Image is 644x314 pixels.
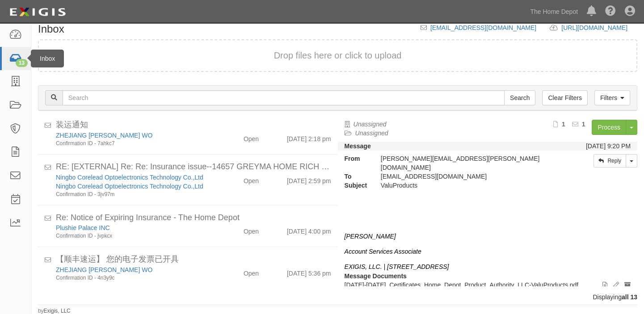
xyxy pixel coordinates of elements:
[430,24,536,31] a: [EMAIL_ADDRESS][DOMAIN_NAME]
[542,90,587,105] a: Clear Filters
[504,90,535,105] input: Search
[274,49,402,62] button: Drop files here or click to upload
[526,3,582,21] a: The Home Depot
[287,265,331,278] div: [DATE] 5:36 pm
[613,282,619,289] i: Edit document
[244,223,259,236] div: Open
[56,183,203,190] a: Ningbo Corelead Optoelectronics Technology Co.,Ltd
[592,120,626,135] a: Process
[582,121,585,128] b: 1
[63,90,505,105] input: Search
[345,281,631,289] p: [DATE]-[DATE]_Certificates_Home_Depot_Product_Authority_LLC-ValuProducts.pdf
[354,121,387,128] a: Unassigned
[287,173,331,185] div: [DATE] 2:59 pm
[16,59,28,67] div: 13
[602,282,607,289] i: View
[31,293,644,301] div: Displaying
[338,172,374,181] strong: To
[594,90,630,105] a: Filters
[56,212,331,224] div: Re: Notice of Expiring Insurance - The Home Depot
[244,173,259,185] div: Open
[56,191,211,198] div: Confirmation ID - 3jv97m
[345,248,421,255] i: Account Services Associate
[605,6,616,17] i: Help Center - Complianz
[56,140,211,147] div: Confirmation ID - 7ahkc7
[374,172,556,181] div: inbox@thdmerchandising.complianz.com
[7,4,68,20] img: logo-5460c22ac91f19d4615b14bd174203de0afe785f0fc80cf4dbbc73dc1793850b.png
[586,142,631,151] div: [DATE] 9:20 PM
[287,131,331,143] div: [DATE] 2:18 pm
[56,132,152,139] a: ZHEJIANG [PERSON_NAME] WO
[338,181,374,190] strong: Subject
[244,131,259,143] div: Open
[355,130,388,137] a: Unassigned
[374,181,556,190] div: ValuProducts
[56,254,331,265] div: 【顺丰速运】 您的电子发票已开具
[56,224,110,231] a: Plushie Palace INC
[287,223,331,236] div: [DATE] 4:00 pm
[56,266,152,273] a: ZHEJIANG [PERSON_NAME] WO
[56,174,203,181] a: Ningbo Corelead Optoelectronics Technology Co.,Ltd
[56,274,211,282] div: Confirmation ID - 4n3y9c
[561,24,637,31] a: [URL][DOMAIN_NAME]
[345,263,449,279] i: EXIGIS, LLC. | [STREET_ADDRESS] |Direct: 646.762.1544|Email:
[31,50,64,67] div: Inbox
[345,233,396,240] i: [PERSON_NAME]
[56,232,211,240] div: Confirmation ID - jvpkcx
[38,23,64,35] h1: Inbox
[374,154,556,172] div: [PERSON_NAME][EMAIL_ADDRESS][PERSON_NAME][DOMAIN_NAME]
[345,142,371,150] strong: Message
[244,265,259,278] div: Open
[624,282,631,289] i: Archive document
[622,293,637,301] b: all 13
[345,272,407,280] strong: Message Documents
[593,154,626,167] a: Reply
[562,121,565,128] b: 1
[44,308,71,314] a: Exigis, LLC
[338,154,374,163] strong: From
[56,161,331,173] div: RE: [EXTERNAL] Re: Re: Insurance issue--14657 GREYMA HOME RICH LIMITED(Factory-Wangmao (Cambodia)...
[56,119,331,131] div: 装运通知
